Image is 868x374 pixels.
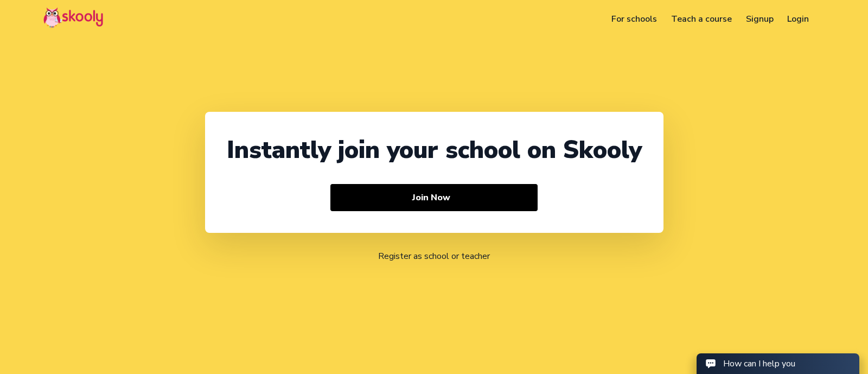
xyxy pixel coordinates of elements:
[43,7,103,28] img: Skooly
[330,184,538,211] button: Join Now
[664,10,739,28] a: Teach a course
[739,10,781,28] a: Signup
[227,134,642,167] div: Instantly join your school on Skooly
[780,10,816,28] a: Login
[605,10,665,28] a: For schools
[378,250,490,262] a: Register as school or teacher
